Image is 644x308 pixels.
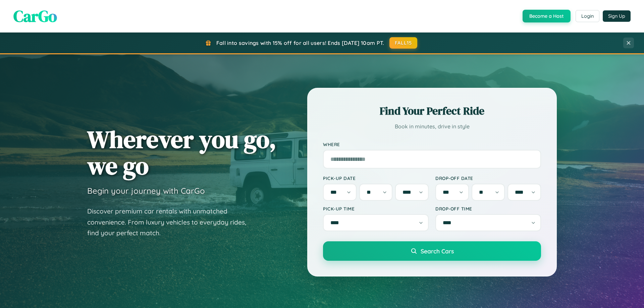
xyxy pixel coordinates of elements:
button: Become a Host [523,10,571,22]
span: Fall into savings with 15% off for all users! Ends [DATE] 10am PT. [216,40,384,46]
p: Book in minutes, drive in style [323,122,541,131]
label: Pick-up Time [323,206,429,211]
label: Pick-up Date [323,175,429,181]
p: Discover premium car rentals with unmatched convenience. From luxury vehicles to everyday rides, ... [87,206,255,239]
label: Drop-off Time [435,206,541,211]
span: CarGo [13,5,57,27]
h2: Find Your Perfect Ride [323,104,541,118]
span: Search Cars [421,247,454,255]
h3: Begin your journey with CarGo [87,186,205,196]
h1: Wherever you go, we go [87,126,276,179]
label: Drop-off Date [435,175,541,181]
button: FALL15 [389,37,418,49]
button: Sign Up [603,10,631,22]
button: Login [576,10,599,22]
button: Search Cars [323,241,541,261]
label: Where [323,141,541,147]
